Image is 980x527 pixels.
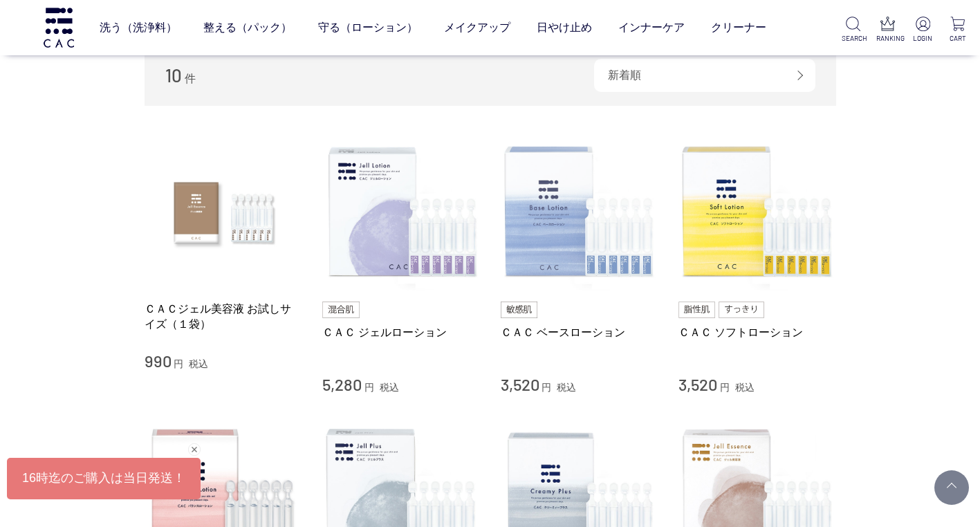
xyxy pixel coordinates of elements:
a: ＣＡＣ ソフトローション [678,325,836,340]
img: ＣＡＣ ベースローション [501,133,658,291]
span: 税込 [189,358,208,369]
a: 洗う（洗浄料） [100,8,177,47]
a: インナーケア [618,8,685,47]
a: ＣＡＣ ジェルローション [322,325,480,340]
a: SEARCH [842,17,864,44]
a: RANKING [876,17,898,44]
img: 脂性肌 [678,302,715,318]
p: CART [947,33,969,44]
img: ＣＡＣ ソフトローション [678,133,836,291]
span: 税込 [557,382,576,393]
a: ＣＡＣ ベースローション [501,325,658,340]
span: 件 [185,73,196,84]
span: 5,280 [322,374,362,394]
span: 円 [364,382,374,393]
a: CART [947,17,969,44]
a: ＣＡＣジェル美容液 お試しサイズ（１袋） [145,302,302,331]
img: すっきり [719,302,764,318]
span: 990 [145,351,172,371]
span: 税込 [380,382,399,393]
p: SEARCH [842,33,864,44]
span: 税込 [735,382,755,393]
span: 3,520 [501,374,539,394]
img: ＣＡＣ ジェルローション [322,133,480,291]
img: 敏感肌 [501,302,538,318]
a: 日やけ止め [537,8,592,47]
p: RANKING [876,33,898,44]
a: 守る（ローション） [318,8,418,47]
span: 円 [174,358,183,369]
a: クリーナー [711,8,766,47]
a: LOGIN [912,17,934,44]
img: 混合肌 [322,302,360,318]
span: 10 [165,64,182,86]
p: LOGIN [912,33,934,44]
span: 円 [542,382,551,393]
a: メイクアップ [444,8,510,47]
a: 整える（パック） [203,8,292,47]
img: ＣＡＣジェル美容液 お試しサイズ（１袋） [145,133,302,291]
span: 円 [720,382,730,393]
span: 3,520 [678,374,717,394]
img: logo [41,8,76,47]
